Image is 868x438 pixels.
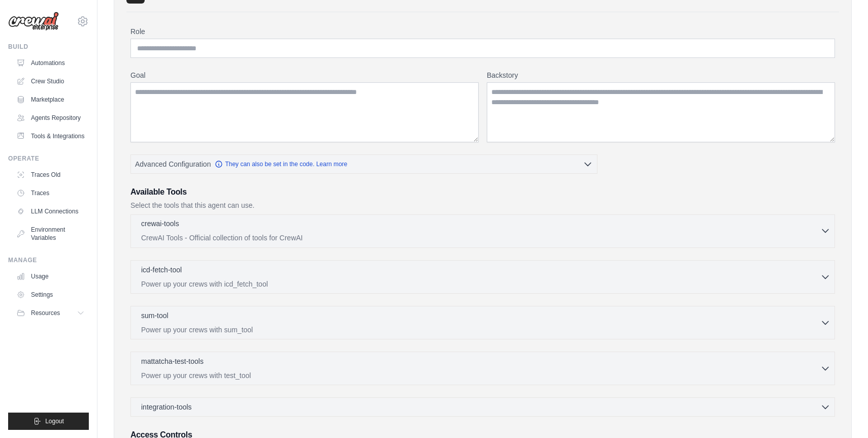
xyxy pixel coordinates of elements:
a: Crew Studio [12,73,89,89]
span: Advanced Configuration [135,159,211,169]
a: Tools & Integrations [12,128,89,144]
h3: Available Tools [130,186,835,198]
a: They can also be set in the code. Learn more [215,160,347,168]
label: Goal [130,70,479,80]
label: Role [130,26,835,37]
img: Logo [8,12,59,31]
button: Logout [8,413,89,430]
button: Resources [12,305,89,321]
p: Power up your crews with test_tool [141,370,820,381]
a: Environment Variables [12,222,89,246]
a: Marketplace [12,91,89,108]
div: Manage [8,256,89,264]
button: crewai-tools CrewAI Tools - Official collection of tools for CrewAI [135,218,830,243]
a: Automations [12,55,89,71]
p: crewai-tools [141,218,179,229]
p: icd-fetch-tool [141,265,182,275]
a: Usage [12,268,89,285]
div: Operate [8,154,89,163]
p: Select the tools that this agent can use. [130,200,835,210]
a: LLM Connections [12,203,89,220]
p: mattatcha-test-tools [141,356,204,366]
a: Traces Old [12,167,89,183]
button: icd-fetch-tool Power up your crews with icd_fetch_tool [135,265,830,289]
p: Power up your crews with sum_tool [141,325,820,335]
div: Build [8,43,89,51]
button: sum-tool Power up your crews with sum_tool [135,310,830,335]
p: sum-tool [141,310,169,321]
span: Logout [45,417,64,425]
p: CrewAI Tools - Official collection of tools for CrewAI [141,233,820,243]
a: Traces [12,185,89,201]
label: Backstory [487,70,835,80]
button: mattatcha-test-tools Power up your crews with test_tool [135,356,830,381]
button: integration-tools [135,402,830,412]
button: Advanced Configuration They can also be set in the code. Learn more [131,155,597,173]
span: integration-tools [141,402,192,412]
span: Resources [31,309,60,317]
p: Power up your crews with icd_fetch_tool [141,279,820,289]
a: Agents Repository [12,110,89,126]
a: Settings [12,287,89,303]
